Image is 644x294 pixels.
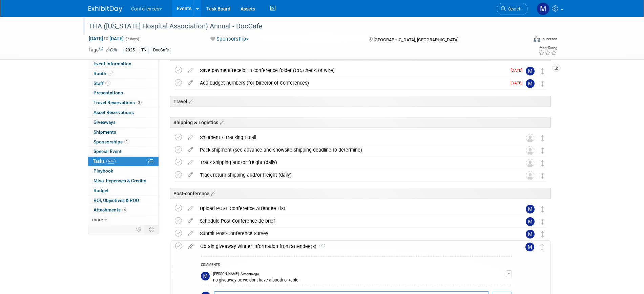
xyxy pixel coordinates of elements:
span: Playbook [94,168,113,174]
a: Edit sections [209,190,215,197]
a: edit [185,205,196,211]
i: Move task [541,81,544,87]
td: Personalize Event Tab Strip [133,225,145,234]
span: more [92,217,103,222]
img: Unassigned [526,171,535,180]
span: Booth [94,71,114,76]
span: Staff [94,81,110,86]
span: Search [506,6,521,12]
span: Misc. Expenses & Credits [94,178,146,183]
img: Marygrace LeGros [526,67,535,75]
a: Edit sections [187,98,193,105]
i: Move task [541,173,544,179]
a: Booth [88,69,159,78]
span: Event Information [94,61,131,66]
i: Move task [541,135,544,141]
div: Upload POST Conference Attendee List [196,203,512,214]
div: Shipping & Logistics [170,117,551,128]
a: edit [185,159,196,165]
a: Sponsorships1 [88,137,159,147]
span: (2 days) [125,37,139,41]
button: Sponsorship [208,36,251,43]
a: Search [497,3,528,15]
a: edit [185,147,196,153]
div: THA ([US_STATE] Hospital Association) Annual - DocCafe [86,20,518,32]
span: [DATE] [DATE] [88,36,124,42]
div: Track return shipping and/or freight (daily) [196,169,512,181]
div: Event Rating [539,46,557,50]
a: edit [185,243,197,249]
a: Edit sections [218,119,224,126]
div: Add budget numbers (for Director of Conferences) [196,77,506,89]
div: 2025 [123,47,137,54]
a: Shipments [88,128,159,137]
img: Unassigned [526,134,535,142]
a: Giveaways [88,118,159,127]
a: edit [185,172,196,178]
span: [GEOGRAPHIC_DATA], [GEOGRAPHIC_DATA] [374,37,458,42]
a: Special Event [88,147,159,156]
div: Obtain giveaway winner information from attendee(s) [197,241,512,252]
i: Move task [541,148,544,154]
span: Special Event [94,149,122,154]
div: DocCafe [151,47,171,54]
td: Tags [88,46,117,54]
span: [PERSON_NAME] - A month ago [213,272,259,276]
span: Shipments [94,129,116,135]
span: 2 [137,100,142,105]
div: no giveaway bc we dont have a booth or table . [213,276,506,283]
img: Marygrace LeGros [525,243,534,251]
span: Asset Reservations [94,110,134,115]
a: edit [185,218,196,224]
a: Event Information [88,59,159,69]
img: ExhibitDay [88,6,122,13]
img: Marygrace LeGros [201,272,210,280]
i: Move task [541,68,544,74]
i: Move task [541,231,544,238]
a: more [88,215,159,225]
img: Unassigned [526,146,535,155]
i: Move task [541,206,544,212]
div: Submit Post-Conference Survey [196,228,512,239]
span: Tasks [93,158,116,164]
i: Move task [541,244,544,250]
span: Presentations [94,90,123,95]
a: Travel Reservations2 [88,98,159,108]
div: In-Person [541,37,557,42]
span: [DATE] [511,81,526,85]
img: Marygrace LeGros [537,2,549,15]
span: Attachments [94,207,127,212]
img: Marygrace LeGros [526,79,535,88]
div: COMMENTS [201,262,512,269]
a: Playbook [88,166,159,176]
span: Giveaways [94,119,116,125]
div: Track shipping and/or freight (daily) [196,157,512,168]
div: Shipment / Tracking Email [196,132,512,143]
span: Travel Reservations [94,100,142,105]
img: Format-Inperson.png [534,36,540,42]
span: to [103,36,109,41]
img: Marygrace LeGros [526,205,535,213]
td: Toggle Event Tabs [145,225,159,234]
a: Attachments4 [88,205,159,215]
span: [DATE] [511,68,526,73]
img: Marygrace LeGros [526,217,535,226]
a: Asset Reservations [88,108,159,117]
a: Edit [106,48,117,52]
span: ROI, Objectives & ROO [94,198,139,203]
i: Booth reservation complete [109,71,113,75]
img: Unassigned [526,159,535,167]
a: Budget [88,186,159,196]
div: Save payment receipt in conference folder (CC, check, or wire) [196,65,506,76]
a: edit [185,80,196,86]
a: edit [185,230,196,236]
a: ROI, Objectives & ROO [88,196,159,205]
span: Budget [94,188,109,193]
span: 1 [105,81,110,86]
span: 1 [124,139,129,144]
span: 1 [316,245,325,249]
a: edit [185,67,196,73]
a: Presentations [88,88,159,98]
a: edit [185,134,196,140]
i: Move task [541,219,544,225]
